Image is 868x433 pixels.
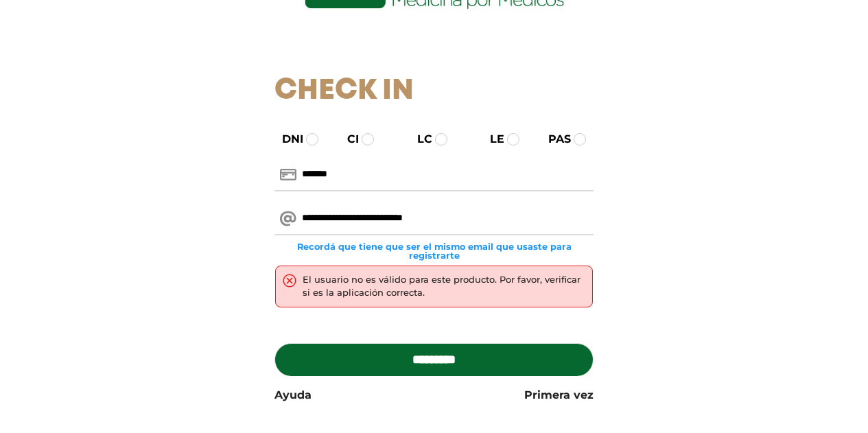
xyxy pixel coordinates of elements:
label: LC [405,131,432,148]
a: Primera vez [524,387,594,403]
div: El usuario no es válido para este producto. Por favor, verificar si es la aplicación correcta. [303,273,585,300]
a: Ayuda [274,387,312,403]
label: LE [478,131,504,148]
h1: Check In [274,74,594,108]
label: DNI [270,131,303,148]
label: CI [335,131,359,148]
small: Recordá que tiene que ser el mismo email que usaste para registrarte [274,242,594,260]
label: PAS [536,131,571,148]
